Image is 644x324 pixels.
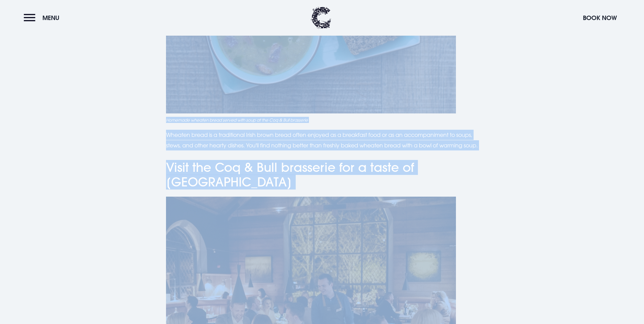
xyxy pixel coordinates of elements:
span: Menu [42,14,59,22]
figcaption: Homemade wheaten bread served with soup at the Coq & Bull brasserie [166,117,478,123]
p: Wheaten bread is a traditional Irish brown bread often enjoyed as a breakfast food or as an accom... [166,130,478,150]
button: Book Now [579,11,620,25]
button: Menu [24,11,63,25]
img: Clandeboye Lodge [311,7,331,29]
h3: Visit the Coq & Bull brasserie for a taste of [GEOGRAPHIC_DATA] [166,160,478,190]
